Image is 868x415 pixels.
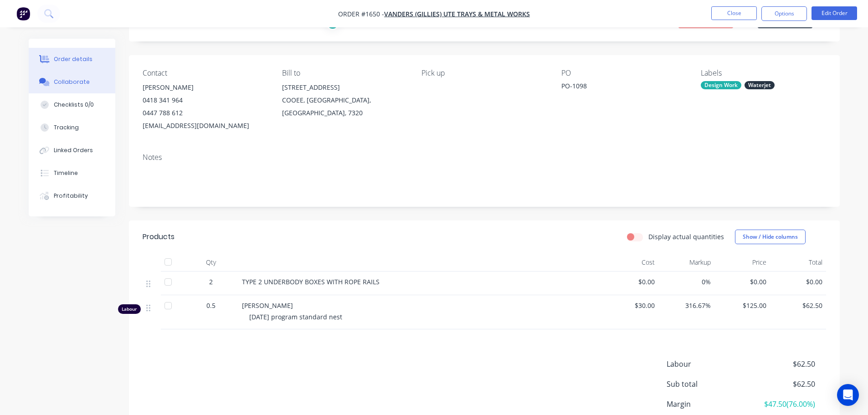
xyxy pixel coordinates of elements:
span: 2 [209,277,213,287]
span: $30.00 [606,301,655,310]
span: 0.5 [206,301,216,310]
span: 316.67% [662,301,711,310]
div: [PERSON_NAME] [143,81,267,94]
button: Collaborate [29,71,115,93]
button: Linked Orders [29,139,115,162]
div: Contact [143,69,267,77]
div: [STREET_ADDRESS]COOEE, [GEOGRAPHIC_DATA], [GEOGRAPHIC_DATA], 7320 [282,81,407,119]
span: $62.50 [747,379,815,389]
div: Linked Orders [54,146,93,154]
span: $47.50 ( 76.00 %) [747,399,815,410]
div: COOEE, [GEOGRAPHIC_DATA], [GEOGRAPHIC_DATA], 7320 [282,94,407,119]
label: Display actual quantities [648,232,724,241]
div: PO [561,69,686,77]
span: Order #1650 - [338,10,384,18]
div: PO-1098 [561,81,675,94]
button: Close [711,6,757,20]
div: [PERSON_NAME]0418 341 9640447 788 612[EMAIL_ADDRESS][DOMAIN_NAME] [143,81,267,132]
div: Notes [143,153,826,162]
span: [PERSON_NAME] [242,301,293,310]
span: Labour [667,359,748,369]
div: Pick up [421,69,546,77]
span: $0.00 [606,277,655,287]
div: Products [143,231,175,242]
div: 0418 341 964 [143,94,267,107]
span: Sub total [667,379,748,389]
span: 0% [662,277,711,287]
div: Qty [184,253,238,272]
button: Show / Hide columns [735,230,806,244]
div: Order details [54,55,92,63]
button: Profitability [29,184,115,207]
div: Design Work [701,81,741,89]
div: Timeline [54,169,78,177]
button: Options [761,6,807,21]
div: Profitability [54,192,88,200]
a: Vanders (Gillies) Ute Trays & Metal Works [384,10,530,18]
div: Labour [118,304,141,314]
div: Price [714,253,770,272]
span: $0.00 [718,277,767,287]
div: 0447 788 612 [143,107,267,119]
div: Cost [603,253,659,272]
div: Checklists 0/0 [54,101,94,109]
div: Collaborate [54,78,90,86]
button: Edit Order [812,6,857,20]
div: [EMAIL_ADDRESS][DOMAIN_NAME] [143,119,267,132]
span: [DATE] program standard nest [249,313,342,321]
div: Labels [701,69,826,77]
div: Tracking [54,123,79,132]
div: Markup [658,253,714,272]
div: Bill to [282,69,407,77]
span: TYPE 2 UNDERBODY BOXES WITH ROPE RAILS [242,277,380,286]
button: Timeline [29,162,115,184]
img: Factory [16,7,30,20]
span: $62.50 [747,359,815,369]
span: $0.00 [774,277,822,287]
button: Checklists 0/0 [29,93,115,116]
div: Total [770,253,826,272]
div: Waterjet [745,81,775,89]
span: $125.00 [718,301,767,310]
div: Open Intercom Messenger [837,384,859,406]
span: Margin [667,399,748,410]
button: Tracking [29,116,115,139]
div: [STREET_ADDRESS] [282,81,407,94]
span: $62.50 [774,301,822,310]
button: Order details [29,48,115,71]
